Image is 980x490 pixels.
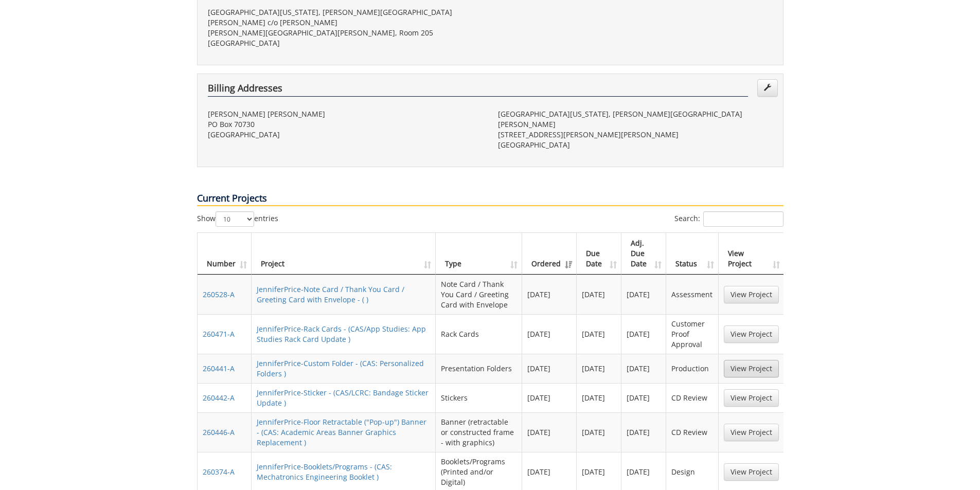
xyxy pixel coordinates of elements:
[208,28,483,38] p: [PERSON_NAME][GEOGRAPHIC_DATA][PERSON_NAME], Room 205
[522,314,577,354] td: [DATE]
[216,211,254,227] select: Showentries
[666,354,718,383] td: Production
[436,233,522,275] th: Type: activate to sort column ascending
[577,412,622,452] td: [DATE]
[703,211,783,227] input: Search:
[208,130,483,140] p: [GEOGRAPHIC_DATA]
[257,358,424,378] a: JenniferPrice-Custom Folder - (CAS: Personalized Folders )
[208,7,483,28] p: [GEOGRAPHIC_DATA][US_STATE], [PERSON_NAME][GEOGRAPHIC_DATA][PERSON_NAME] c/o [PERSON_NAME]
[436,412,522,452] td: Banner (retractable or constructed frame - with graphics)
[621,314,666,354] td: [DATE]
[203,329,235,339] a: 260471-A
[577,275,622,314] td: [DATE]
[666,383,718,412] td: CD Review
[621,275,666,314] td: [DATE]
[577,354,622,383] td: [DATE]
[208,38,483,48] p: [GEOGRAPHIC_DATA]
[436,383,522,412] td: Stickers
[498,130,773,140] p: [STREET_ADDRESS][PERSON_NAME][PERSON_NAME]
[436,275,522,314] td: Note Card / Thank You Card / Greeting Card with Envelope
[203,364,235,373] a: 260441-A
[577,233,622,275] th: Due Date: activate to sort column ascending
[257,388,429,408] a: JenniferPrice-Sticker - (CAS/LCRC: Bandage Sticker Update )
[522,412,577,452] td: [DATE]
[208,119,483,130] p: PO Box 70730
[757,79,778,97] a: Edit Addresses
[724,360,779,377] a: View Project
[724,286,779,303] a: View Project
[208,109,483,119] p: [PERSON_NAME] [PERSON_NAME]
[203,393,235,403] a: 260442-A
[197,192,783,206] p: Current Projects
[522,275,577,314] td: [DATE]
[577,383,622,412] td: [DATE]
[666,314,718,354] td: Customer Proof Approval
[522,354,577,383] td: [DATE]
[436,314,522,354] td: Rack Cards
[252,233,436,275] th: Project: activate to sort column ascending
[208,83,748,97] h4: Billing Addresses
[577,314,622,354] td: [DATE]
[203,427,235,437] a: 260446-A
[724,325,779,343] a: View Project
[719,233,784,275] th: View Project: activate to sort column ascending
[674,211,783,227] label: Search:
[621,383,666,412] td: [DATE]
[498,140,773,150] p: [GEOGRAPHIC_DATA]
[203,467,235,477] a: 260374-A
[257,462,392,482] a: JenniferPrice-Booklets/Programs - (CAS: Mechatronics Engineering Booklet )
[203,289,235,299] a: 260528-A
[724,424,779,441] a: View Project
[197,211,278,227] label: Show entries
[257,417,426,447] a: JenniferPrice-Floor Retractable ("Pop-up") Banner - (CAS: Academic Areas Banner Graphics Replacem...
[666,275,718,314] td: Assessment
[257,284,404,304] a: JenniferPrice-Note Card / Thank You Card / Greeting Card with Envelope - ( )
[621,354,666,383] td: [DATE]
[522,383,577,412] td: [DATE]
[198,233,252,275] th: Number: activate to sort column ascending
[666,412,718,452] td: CD Review
[666,233,718,275] th: Status: activate to sort column ascending
[724,463,779,481] a: View Project
[436,354,522,383] td: Presentation Folders
[498,109,773,130] p: [GEOGRAPHIC_DATA][US_STATE], [PERSON_NAME][GEOGRAPHIC_DATA][PERSON_NAME]
[621,412,666,452] td: [DATE]
[522,233,577,275] th: Ordered: activate to sort column ascending
[621,233,666,275] th: Adj. Due Date: activate to sort column ascending
[724,389,779,407] a: View Project
[257,324,426,344] a: JenniferPrice-Rack Cards - (CAS/App Studies: App Studies Rack Card Update )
